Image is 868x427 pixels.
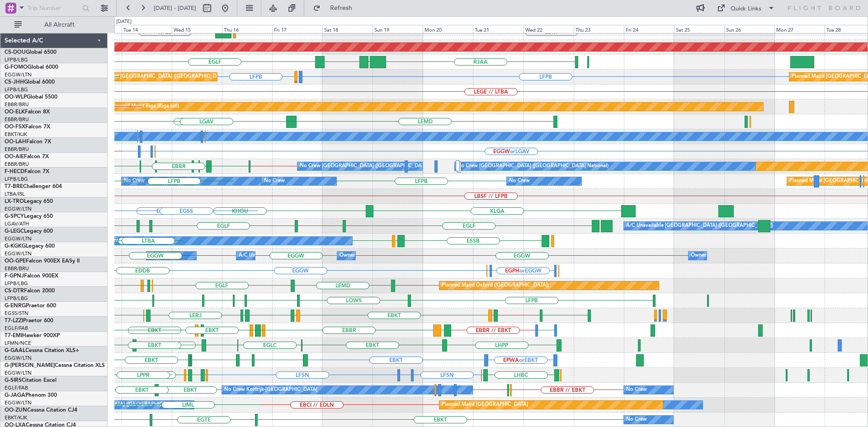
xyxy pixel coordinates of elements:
a: OO-ELKFalcon 8X [5,109,50,115]
a: LGAV/ATH [5,221,29,227]
span: G-ENRG [5,303,26,309]
div: Mon 20 [423,25,473,33]
button: All Aircraft [10,18,98,32]
a: T7-LZZIPraetor 600 [5,318,53,324]
span: CS-DOU [5,50,26,55]
a: G-FOMOGlobal 6000 [5,65,58,70]
a: EBKT/KJK [5,131,27,138]
span: OO-LAH [5,139,26,145]
a: EGGW/LTN [5,235,32,242]
div: Quick Links [731,5,761,14]
a: OO-LAHFalcon 7X [5,139,51,145]
a: EGGW/LTN [5,206,32,212]
span: [DATE] - [DATE] [154,4,196,12]
a: EGGW/LTN [5,71,32,78]
a: EBBR/BRU [5,116,29,123]
a: EBBR/BRU [5,146,29,153]
div: Sat 25 [674,25,724,33]
a: G-ENRGPraetor 600 [5,303,56,309]
span: G-FOMO [5,65,28,70]
a: G-SIRSCitation Excel [5,378,57,383]
a: OO-WLPGlobal 5500 [5,94,57,100]
a: CS-DOUGlobal 6500 [5,50,57,55]
a: F-HECDFalcon 7X [5,169,49,174]
a: EBBR/BRU [5,265,29,272]
div: A/C Unavailable [GEOGRAPHIC_DATA] ([GEOGRAPHIC_DATA]) [626,219,773,233]
div: Tue 14 [122,25,172,33]
div: Planned Maint [GEOGRAPHIC_DATA] [442,398,528,412]
span: All Aircraft [24,22,95,28]
span: G-SIRS [5,378,22,383]
div: [DATE] [116,18,132,26]
a: OO-ZUNCessna Citation CJ4 [5,408,77,413]
div: Owner [149,249,164,263]
div: No Crew [509,174,530,188]
div: No Crew [626,383,647,397]
a: EBBR/BRU [5,101,29,108]
span: G-LEGC [5,229,24,234]
button: Quick Links [712,1,779,15]
span: G-JAGA [5,393,25,398]
div: Sun 19 [373,25,423,33]
div: Owner [691,249,706,263]
div: No Crew [124,174,145,188]
a: LFPB/LBG [5,86,28,93]
span: G-SPCY [5,214,24,219]
div: No Crew [GEOGRAPHIC_DATA] ([GEOGRAPHIC_DATA] National) [457,160,609,173]
span: OO-ZUN [5,408,27,413]
a: EBKT/KJK [5,414,27,421]
span: OO-FSX [5,124,25,130]
span: T7-EMI [5,333,22,338]
input: Trip Number [28,1,80,15]
span: OO-WLP [5,94,27,100]
div: Mon 27 [774,25,825,33]
div: No Crew [264,174,285,188]
a: OO-FSXFalcon 7X [5,124,50,130]
a: CS-JHHGlobal 6000 [5,80,55,85]
a: LFPB/LBG [5,295,28,302]
div: Owner [340,249,355,263]
span: OO-ELK [5,109,25,115]
div: No Crew [GEOGRAPHIC_DATA] ([GEOGRAPHIC_DATA] National) [300,160,451,173]
div: No Crew [626,413,647,427]
div: Planned Maint [GEOGRAPHIC_DATA] ([GEOGRAPHIC_DATA]) [86,70,228,84]
a: EGLF/FAB [5,385,28,391]
a: EGGW/LTN [5,355,32,361]
a: LTBA/ISL [5,191,25,197]
span: CS-DTR [5,288,24,294]
span: CS-JHH [5,80,24,85]
a: G-GAALCessna Citation XLS+ [5,348,79,353]
div: Thu 23 [574,25,624,33]
a: LFMN/NCE [5,340,31,347]
span: OO-AIE [5,154,24,160]
div: Fri 17 [272,25,322,33]
a: OO-AIEFalcon 7X [5,154,49,160]
div: No Crew Kortrijk-[GEOGRAPHIC_DATA] [224,383,317,397]
a: OO-GPEFalcon 900EX EASy II [5,258,80,264]
span: T7-BRE [5,184,23,189]
a: G-KGKGLegacy 600 [5,244,55,249]
div: Planned Maint Oxford ([GEOGRAPHIC_DATA]) [442,279,549,292]
a: EGSS/STN [5,310,28,317]
a: G-LEGCLegacy 600 [5,229,53,234]
a: G-JAGAPhenom 300 [5,393,57,398]
div: Thu 16 [222,25,272,33]
a: EBBR/BRU [5,161,29,168]
div: Wed 15 [172,25,222,33]
span: F-GPNJ [5,273,24,279]
a: EGLF/FAB [5,325,28,332]
a: G-[PERSON_NAME]Cessna Citation XLS [5,363,105,368]
div: Fri 24 [624,25,674,33]
a: CS-DTRFalcon 2000 [5,288,55,294]
span: G-[PERSON_NAME] [5,363,55,368]
span: G-GAAL [5,348,25,353]
a: EGGW/LTN [5,250,32,257]
a: LFPB/LBG [5,280,28,287]
span: Refresh [322,5,360,11]
a: EGGW/LTN [5,370,32,376]
span: T7-LZZI [5,318,23,324]
div: Wed 22 [524,25,574,33]
a: G-SPCYLegacy 650 [5,214,53,219]
a: F-GPNJFalcon 900EX [5,273,58,279]
a: LX-TROLegacy 650 [5,199,53,204]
